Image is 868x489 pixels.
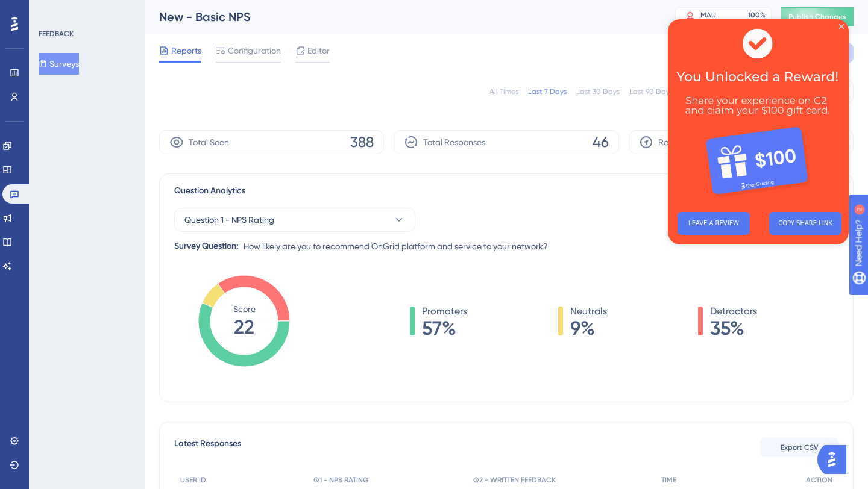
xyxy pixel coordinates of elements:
[180,475,206,485] span: USER ID
[570,319,607,338] span: 9%
[781,7,854,26] button: Publish Changes
[184,213,274,227] span: Question 1 - NPS Rating
[174,184,245,198] span: Question Analytics
[234,316,254,338] tspan: 22
[159,8,645,25] div: New - Basic NPS
[171,43,201,58] span: Reports
[748,10,766,20] div: 100 %
[244,239,548,254] span: How likely are you to recommend OnGrid platform and service to your network?
[422,319,467,338] span: 57%
[423,135,485,149] span: Total Responses
[228,43,281,58] span: Configuration
[28,3,75,17] span: Need Help?
[171,5,176,10] div: Close Preview
[233,304,256,314] tspan: Score
[189,135,229,149] span: Total Seen
[817,441,854,478] iframe: UserGuiding AI Assistant Launcher
[174,437,241,458] span: Latest Responses
[806,475,832,485] span: ACTION
[710,319,757,338] span: 35%
[593,132,609,152] span: 46
[10,193,82,216] button: LEAVE A REVIEW
[700,10,716,20] div: MAU
[174,239,239,254] div: Survey Question:
[788,12,846,22] span: Publish Changes
[570,304,607,319] span: Neutrals
[422,304,467,319] span: Promoters
[313,475,368,485] span: Q1 - NPS RATING
[576,87,620,96] div: Last 30 Days
[781,443,819,452] span: Export CSV
[661,475,676,485] span: TIME
[528,87,567,96] div: Last 7 Days
[760,438,838,457] button: Export CSV
[629,87,673,96] div: Last 90 Days
[350,132,374,152] span: 388
[174,208,415,232] button: Question 1 - NPS Rating
[710,304,757,319] span: Detractors
[101,193,174,216] button: COPY SHARE LINK
[307,43,330,58] span: Editor
[473,475,556,485] span: Q2 - WRITTEN FEEDBACK
[658,135,716,149] span: Response Rate
[84,6,87,16] div: 2
[39,29,74,39] div: FEEDBACK
[489,87,518,96] div: All Times
[39,53,79,75] button: Surveys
